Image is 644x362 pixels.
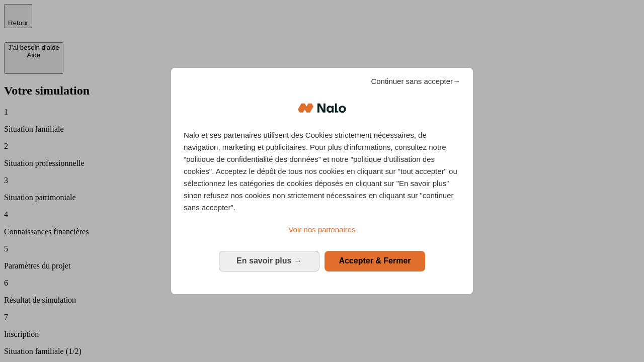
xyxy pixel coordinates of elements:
p: Nalo et ses partenaires utilisent des Cookies strictement nécessaires, de navigation, marketing e... [184,129,460,214]
span: Continuer sans accepter→ [371,75,460,87]
span: Voir nos partenaires [288,225,355,234]
span: Accepter & Fermer [339,256,411,265]
button: Accepter & Fermer: Accepter notre traitement des données et fermer [325,251,425,271]
img: Logo [298,93,346,123]
button: En savoir plus: Configurer vos consentements [219,251,319,271]
div: Bienvenue chez Nalo Gestion du consentement [171,68,473,294]
span: En savoir plus → [236,256,302,265]
a: Voir nos partenaires [184,224,460,236]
